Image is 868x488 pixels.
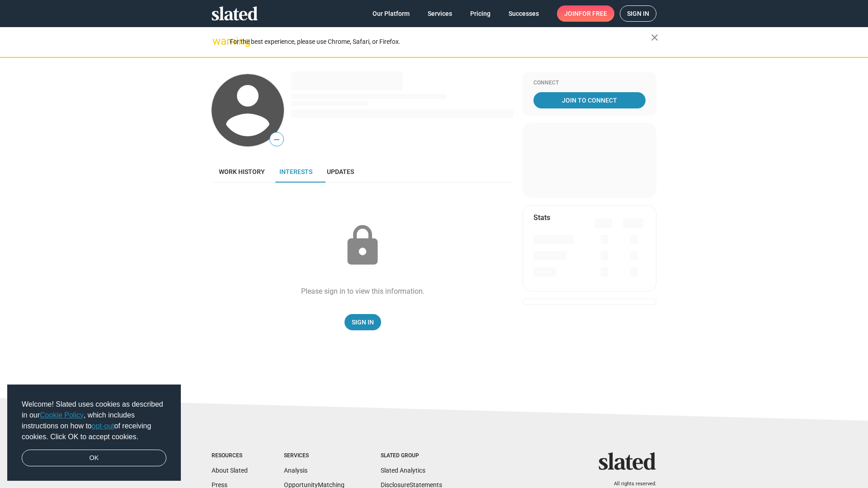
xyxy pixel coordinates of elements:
mat-icon: lock [340,223,385,268]
span: Pricing [470,5,491,22]
a: opt-out [92,422,114,430]
span: Join [564,5,607,22]
span: Successes [509,5,539,22]
span: Interests [279,168,312,175]
a: Successes [501,5,546,22]
a: Work history [212,161,272,183]
a: Join To Connect [533,92,646,108]
span: — [270,134,283,145]
div: Connect [533,80,646,87]
a: Interests [272,161,320,183]
div: cookieconsent [7,385,181,481]
a: Services [420,5,459,22]
span: Updates [327,168,354,175]
a: dismiss cookie message [22,450,166,467]
a: Slated Analytics [381,467,425,474]
a: Sign In [344,314,381,330]
span: Services [428,5,452,22]
a: Sign in [620,5,656,22]
span: Our Platform [373,5,410,22]
span: Sign In [352,314,374,330]
a: Cookie Policy [40,411,84,419]
span: Welcome! Slated uses cookies as described in our , which includes instructions on how to of recei... [22,399,166,442]
a: Our Platform [365,5,417,22]
div: Services [284,452,344,460]
span: Work history [219,168,265,175]
div: For the best experience, please use Chrome, Safari, or Firefox. [230,36,651,48]
a: Joinfor free [557,5,614,22]
div: Slated Group [381,452,442,460]
span: Sign in [627,6,649,21]
div: Resources [212,452,248,460]
a: Updates [320,161,361,183]
mat-card-title: Stats [533,213,550,222]
span: for free [579,5,607,22]
span: Join To Connect [535,92,644,108]
a: Analysis [284,467,307,474]
mat-icon: warning [212,36,223,47]
a: About Slated [212,467,248,474]
mat-icon: close [649,32,660,43]
div: Please sign in to view this information. [301,286,425,296]
a: Pricing [463,5,498,22]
